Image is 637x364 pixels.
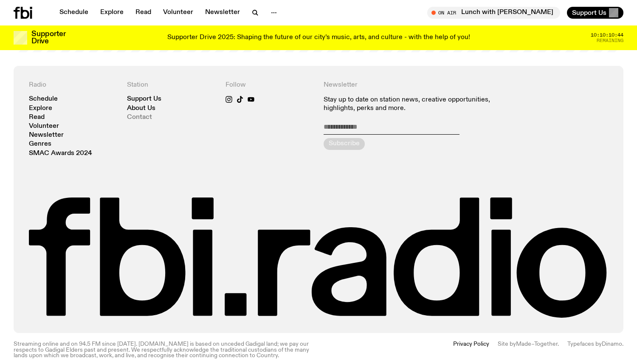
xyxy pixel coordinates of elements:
[29,96,58,102] a: Schedule
[127,105,155,112] a: About Us
[29,150,92,157] a: SMAC Awards 2024
[29,132,64,138] a: Newsletter
[516,341,558,347] a: Made–Together
[95,7,129,19] a: Explore
[591,33,623,37] span: 10:10:10:44
[622,341,623,347] span: .
[167,34,470,42] p: Supporter Drive 2025: Shaping the future of our city’s music, arts, and culture - with the help o...
[558,341,559,347] span: .
[324,96,510,112] p: Stay up to date on station news, creative opportunities, highlights, perks and more.
[14,341,313,358] p: Streaming online and on 94.5 FM since [DATE]. [DOMAIN_NAME] is based on unceded Gadigal land; we ...
[127,114,152,121] a: Contact
[597,38,623,43] span: Remaining
[130,7,156,19] a: Read
[29,105,52,112] a: Explore
[427,7,560,19] button: On AirLunch with [PERSON_NAME]
[29,81,117,89] h4: Radio
[324,138,365,150] button: Subscribe
[453,341,489,358] a: Privacy Policy
[602,341,622,347] a: Dinamo
[127,96,161,102] a: Support Us
[29,123,59,130] a: Volunteer
[567,7,623,19] button: Support Us
[225,81,313,89] h4: Follow
[498,341,516,347] span: Site by
[200,7,245,19] a: Newsletter
[324,81,510,89] h4: Newsletter
[29,114,45,121] a: Read
[572,9,606,17] span: Support Us
[567,341,602,347] span: Typefaces by
[29,141,51,147] a: Genres
[158,7,198,19] a: Volunteer
[127,81,215,89] h4: Station
[54,7,93,19] a: Schedule
[31,31,65,45] h3: Supporter Drive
